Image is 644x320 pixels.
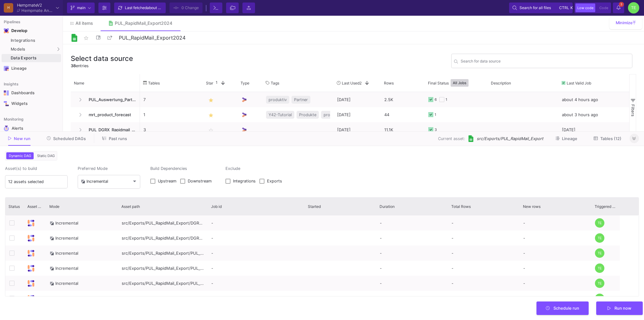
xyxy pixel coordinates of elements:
[8,179,65,184] input: Current asset (default)
[28,280,34,287] img: Export
[28,235,34,241] img: Export
[114,3,166,13] button: Last fetchedabout 1 hour ago
[586,134,629,144] button: Tables (12)
[115,21,172,26] div: PUL_RapidMail_Export2024
[1,134,38,144] button: New run
[558,122,629,137] div: [DATE]
[4,90,9,95] img: Navigation icon
[11,38,59,43] div: Integrations
[4,28,9,33] img: Navigation icon
[208,231,305,246] div: -
[12,126,53,131] div: Alerts
[27,204,43,209] span: Asset Type
[359,81,362,85] span: 2
[384,81,394,85] span: Rows
[50,216,78,231] div: Incremental
[8,154,32,158] span: Dynamic DAG
[109,136,127,141] span: Past runs
[595,248,604,258] div: TE
[143,92,199,107] p: 7
[509,3,573,13] button: Search for all filesctrlk
[71,63,133,69] div: entries
[380,281,382,286] span: -
[208,276,305,291] div: -
[2,99,61,109] a: Navigation iconWidgets
[619,2,624,7] span: 3
[208,261,305,276] div: -
[28,220,34,226] img: Export
[548,134,585,144] button: Lineage
[150,165,215,171] span: Build Dependencies
[553,306,579,311] span: Schedule run
[233,179,256,184] span: Integrations
[108,21,114,26] img: Tab icon
[188,179,212,184] span: Downstream
[4,126,9,131] img: Navigation icon
[523,236,525,241] span: -
[523,266,525,271] span: -
[67,3,95,13] button: main
[452,296,453,301] span: -
[50,276,78,291] div: Incremental
[36,154,56,158] span: Static DAG
[269,107,292,122] span: Y42-Tutorial
[118,261,208,276] div: src/Exports/PUL_RapidMail_Export/PUL_DGRX_Rapidmail_Walletaktivierung___pul_dgrx_rapidmail_wallet...
[600,136,621,141] span: Tables (12)
[477,136,543,142] span: src/Exports/PUL_RapidMail_Export
[599,6,608,10] span: Code
[595,233,604,243] div: TE
[523,281,525,286] span: -
[85,122,136,137] span: PUL_DGRX_Rapidmail_Walletaktivierung
[71,63,76,68] span: 38
[11,56,59,61] div: Data Exports
[39,134,94,144] button: Scheduled DAGs
[11,47,25,52] span: Models
[118,276,208,291] div: src/Exports/PUL_RapidMail_Export/PUL_Rapidmail___pul_rapidmail_clients
[380,251,382,256] span: -
[468,135,474,142] img: [Legacy] Google Sheets
[28,250,34,257] img: Export
[2,123,61,134] a: Navigation iconAlerts
[118,215,208,231] div: src/Exports/PUL_RapidMail_Export/DGRX_Coins_50kplus___dgrx_coins_50kplus_mailing
[523,204,541,209] span: New rows
[241,81,249,85] span: Type
[147,5,176,10] span: about 1 hour ago
[596,301,643,315] button: Run now
[143,122,199,137] p: 3
[148,81,160,85] span: Tables
[121,204,140,209] span: Asset path
[438,136,465,142] span: Current asset:
[2,88,61,98] a: Navigation iconDashboards
[595,263,604,273] div: TE
[143,107,199,122] p: 1
[206,81,213,85] span: Star
[380,266,382,271] span: -
[82,34,90,42] mat-icon: star_border
[118,231,208,246] div: src/Exports/PUL_RapidMail_Export/DGRX___dgrx_4
[428,76,479,90] div: Final Status
[575,3,595,12] button: Low code
[523,251,525,256] span: -
[523,220,525,225] span: -
[118,291,208,306] div: src/Exports/PUL_RapidMail_Export/PUL_Rapidmail___pul_rapidmail_dg_nicht_de
[85,92,136,107] span: PUL_Auswertung_Partner_Geburtstagsliste
[271,81,279,85] span: Tags
[4,66,9,71] img: Navigation icon
[71,54,133,62] h3: Select data source
[208,291,305,306] div: -
[452,236,453,241] span: -
[11,28,21,33] div: Develop
[17,3,53,7] div: HempmateV2
[2,26,61,36] mat-expansion-panel-header: Navigation iconDevelop
[626,2,639,14] button: TE
[334,122,381,137] div: [DATE]
[118,246,208,261] div: src/Exports/PUL_RapidMail_Export/PUL_DGRX_Rapidmail_Walletaktivierung___pul_dgrx_rapidmail_nobuy
[299,107,316,122] span: Produkte
[49,204,59,209] span: Mode
[2,63,61,73] a: Navigation iconLineage
[81,179,108,184] div: Incremental
[213,80,218,86] span: 1
[241,96,247,103] img: UI Model
[613,3,624,13] button: 3
[11,101,52,106] div: Widgets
